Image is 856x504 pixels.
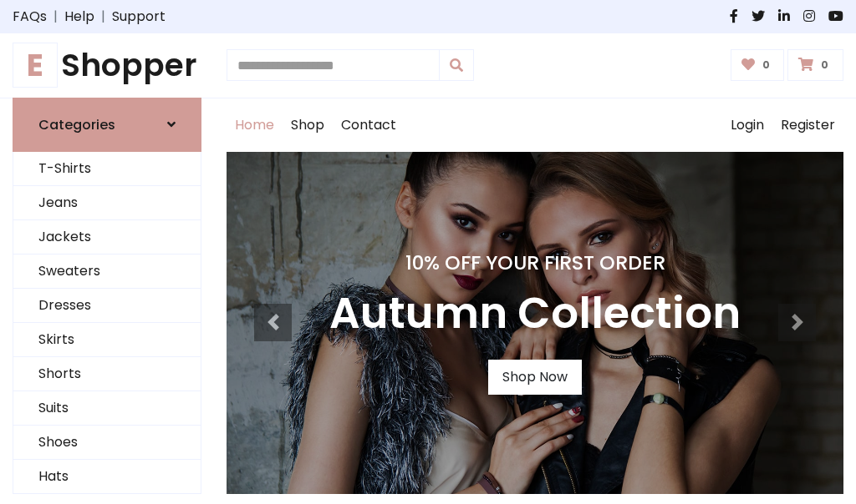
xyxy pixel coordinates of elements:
[13,391,201,426] a: Suits
[13,7,47,27] a: FAQs
[333,98,405,152] a: Contact
[13,98,201,152] a: Categories
[47,7,64,27] span: |
[13,289,201,323] a: Dresses
[13,220,201,255] a: Jackets
[13,152,201,186] a: T-Shirts
[13,323,201,357] a: Skirts
[227,98,283,152] a: Home
[13,47,201,84] h1: Shopper
[112,7,166,27] a: Support
[38,117,115,133] h6: Categories
[787,49,843,81] a: 0
[283,98,333,152] a: Shop
[772,98,843,152] a: Register
[94,7,112,27] span: |
[488,360,582,395] a: Shop Now
[329,288,741,340] h3: Autumn Collection
[758,58,774,73] span: 0
[817,58,833,73] span: 0
[64,7,94,27] a: Help
[13,43,58,88] span: E
[731,49,785,81] a: 0
[329,251,741,275] h4: 10% Off Your First Order
[13,460,201,494] a: Hats
[13,426,201,460] a: Shoes
[13,47,201,84] a: EShopper
[722,98,772,152] a: Login
[13,357,201,391] a: Shorts
[13,186,201,220] a: Jeans
[13,255,201,289] a: Sweaters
